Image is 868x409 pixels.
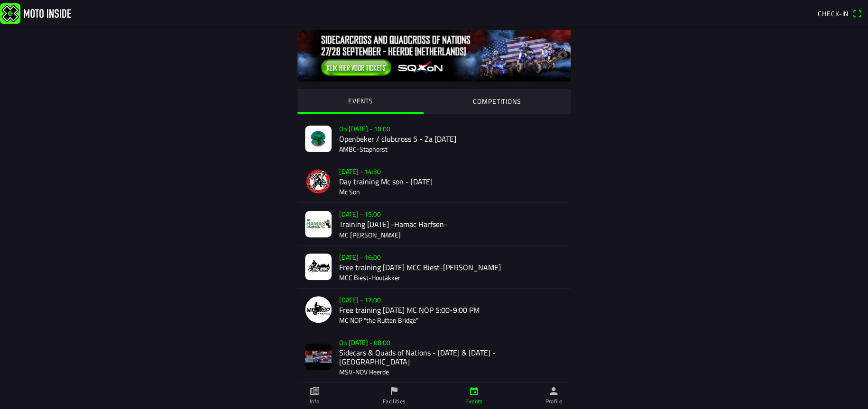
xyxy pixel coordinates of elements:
[813,5,866,21] a: Check-inqr scanner
[305,296,332,323] img: NjdwpvkGicnr6oC83998ZTDUeXJJ29cK9cmzxz8K.png
[383,397,406,406] font: Facilities
[424,89,571,114] ion-segment-button: COMPETITIONS
[297,118,571,160] a: On [DATE] - 10:00Openbeker / clubcross 5 - Za [DATE]AMBC-Staphorst
[305,344,332,370] img: 2jubyqFwUY625b9WQNj3VlvG0cDiWSkTgDyQjPWg.jpg
[297,246,571,289] a: [DATE] - 16:00Free training [DATE] MCC Biest-[PERSON_NAME]MCC Biest-Houtakker
[548,386,559,396] ion-icon: person
[297,289,571,331] a: [DATE] - 17:00Free training [DATE] MC NOP 5:00-9:00 PMMC NOP "the Rutten Bridge"
[389,386,399,396] ion-icon: flag
[297,160,571,203] a: [DATE] - 14:30Day training Mc son - [DATE]Mc Son
[545,397,562,406] font: Profile
[297,203,571,245] a: [DATE] - 15:00Training [DATE] -Hamac Harfsen-MC [PERSON_NAME]
[818,9,849,18] font: Check-in
[469,386,479,396] ion-icon: calendar
[305,168,332,195] img: sfRBxcGZmvZ0K6QUyq9TbY0sbKJYVDoKWVN9jkDZ.png
[297,89,424,114] ion-segment-button: EVENTS
[309,386,320,396] ion-icon: paper
[305,254,332,280] img: RsLYVIJ3HdxBcd7YXp8gprPg8v9FlRA0bzDE6f0r.jpg
[305,211,332,237] img: SoimOexaOJD0EA6fdtWkrTLMgSr0Lz7NgFJ5t3wr.jpg
[297,30,571,82] img: 0tIKNvXMbOBQGQ39g5GyH2eKrZ0ImZcyIMR2rZNf.jpg
[310,397,319,406] font: Info
[305,126,332,152] img: LHdt34qjO8I1ikqy75xviT6zvODe0JOmFLV3W9KQ.jpeg
[297,331,571,383] a: On [DATE] - 08:00Sidecars & Quads of Nations - [DATE] & [DATE] - [GEOGRAPHIC_DATA]MSV-NOV Heerde
[465,397,482,406] font: Events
